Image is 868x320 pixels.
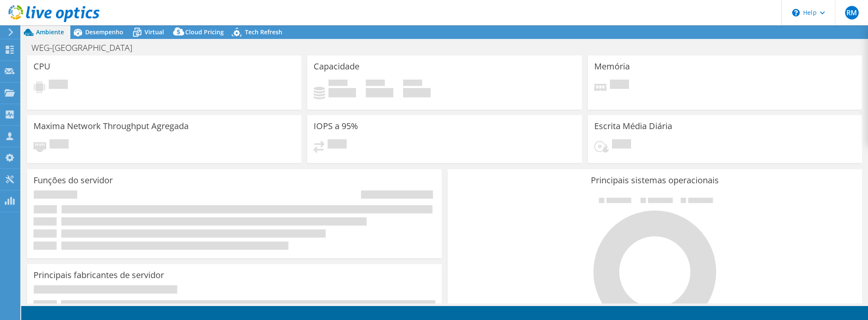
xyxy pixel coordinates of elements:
h1: WEG-[GEOGRAPHIC_DATA] [28,43,145,52]
span: RM [845,6,859,19]
span: Pendente [612,139,631,151]
span: Cloud Pricing [185,28,224,36]
span: Pendente [610,80,629,91]
span: Ambiente [36,28,64,36]
span: Total [403,80,422,88]
h3: Principais fabricantes de servidor [33,270,164,280]
h3: Funções do servidor [33,176,113,185]
svg: \n [792,9,800,17]
h3: CPU [33,62,50,71]
h3: Capacidade [314,62,359,71]
span: Virtual [145,28,164,36]
h3: Memória [594,62,630,71]
span: Pendente [50,139,69,151]
span: Usado [328,80,348,88]
h3: Maxima Network Throughput Agregada [33,121,189,131]
span: Tech Refresh [245,28,282,36]
h3: IOPS a 95% [314,121,358,131]
h3: Escrita Média Diária [594,121,672,131]
h4: 0 GiB [403,88,431,97]
span: Pendente [49,80,68,91]
span: Desempenho [85,28,123,36]
span: Pendente [328,139,347,151]
h3: Principais sistemas operacionais [454,176,856,185]
span: Disponível [366,80,385,88]
h4: 0 GiB [328,88,356,97]
h4: 0 GiB [366,88,393,97]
